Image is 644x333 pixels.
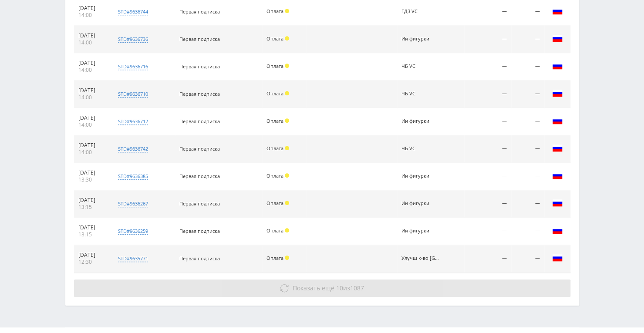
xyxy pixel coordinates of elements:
span: Холд [285,118,289,123]
span: Первая подписка [179,91,220,97]
div: [DATE] [78,87,106,94]
td: — [464,245,511,272]
td: — [511,53,544,81]
img: rus.png [552,198,563,208]
td: — [464,218,511,245]
img: rus.png [552,252,563,263]
div: 14:00 [78,149,106,156]
span: Первая подписка [179,8,220,15]
div: Ии фигурки [401,118,441,124]
div: ЧБ VC [401,91,441,97]
span: Оплата [266,145,283,151]
td: — [511,81,544,108]
div: 14:00 [78,12,106,19]
div: [DATE] [78,32,106,39]
div: 14:00 [78,121,106,128]
td: — [464,26,511,53]
span: Первая подписка [179,118,220,124]
div: std#9636267 [118,200,148,207]
span: Первая подписка [179,63,220,70]
div: 12:30 [78,259,106,266]
img: rus.png [552,88,563,98]
span: Холд [285,36,289,40]
span: Первая подписка [179,145,220,152]
span: из [293,284,364,292]
img: rus.png [552,6,563,16]
span: Первая подписка [179,200,220,207]
img: rus.png [552,225,563,235]
div: std#9636259 [118,228,148,235]
img: rus.png [552,170,563,181]
span: Оплата [266,8,283,14]
img: rus.png [552,33,563,44]
div: 13:30 [78,176,106,183]
div: 14:00 [78,94,106,101]
div: 14:00 [78,39,106,46]
td: — [511,218,544,245]
span: Оплата [266,227,283,234]
img: rus.png [552,61,563,71]
span: Холд [285,64,289,68]
div: [DATE] [78,142,106,149]
span: 10 [336,284,343,292]
div: std#9636742 [118,145,148,152]
div: std#9636712 [118,118,148,125]
span: Первая подписка [179,36,220,42]
div: ЧБ VC [401,146,441,151]
span: Холд [285,228,289,232]
div: [DATE] [78,197,106,204]
td: — [511,163,544,190]
td: — [464,135,511,163]
div: Ии фигурки [401,201,441,206]
span: Оплата [266,255,283,261]
td: — [511,26,544,53]
div: 13:15 [78,231,106,238]
div: Ии фигурки [401,36,441,42]
td: — [464,53,511,81]
span: Первая подписка [179,173,220,179]
div: [DATE] [78,224,106,231]
td: — [511,108,544,135]
img: rus.png [552,115,563,126]
td: — [464,81,511,108]
span: Оплата [266,200,283,206]
span: Оплата [266,35,283,42]
span: 1087 [350,284,364,292]
td: — [464,108,511,135]
div: std#9636385 [118,173,148,180]
div: [DATE] [78,252,106,259]
td: — [464,163,511,190]
div: 14:00 [78,67,106,74]
span: Оплата [266,63,283,69]
div: [DATE] [78,114,106,121]
div: ГДЗ VC [401,9,441,14]
span: Первая подписка [179,228,220,234]
div: std#9636716 [118,63,148,70]
div: [DATE] [78,169,106,176]
div: Ии фигурки [401,173,441,179]
span: Холд [285,146,289,150]
span: Холд [285,9,289,13]
span: Оплата [266,172,283,179]
td: — [511,245,544,272]
span: Оплата [266,118,283,124]
span: Оплата [266,90,283,97]
div: std#9636736 [118,36,148,43]
div: std#9635771 [118,255,148,262]
div: Ии фигурки [401,228,441,234]
span: Холд [285,201,289,205]
span: Холд [285,173,289,178]
div: ЧБ VC [401,64,441,69]
div: std#9636744 [118,8,148,15]
span: Первая подписка [179,255,220,262]
div: 13:15 [78,204,106,211]
img: rus.png [552,143,563,153]
span: Холд [285,256,289,260]
td: — [511,135,544,163]
button: Показать ещё 10из1087 [74,279,570,297]
div: std#9636710 [118,91,148,98]
span: Холд [285,91,289,95]
td: — [464,190,511,218]
td: — [511,190,544,218]
div: Улучш к-во Тенчат [401,256,441,261]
